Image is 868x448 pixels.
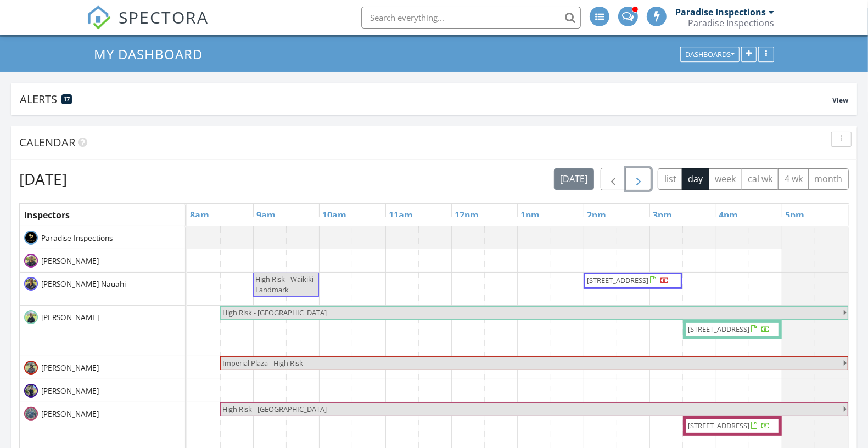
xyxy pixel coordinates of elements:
[320,206,349,224] a: 10am
[452,206,481,224] a: 12pm
[39,312,101,323] span: [PERSON_NAME]
[587,275,648,285] span: [STREET_ADDRESS]
[20,92,832,106] div: Alerts
[709,168,742,190] button: week
[518,206,542,224] a: 1pm
[39,232,115,243] span: Paradise Inspections
[650,206,675,224] a: 3pm
[716,206,741,224] a: 4pm
[94,45,212,63] a: My Dashboard
[222,358,303,368] span: Imperial Plaza - High Risk
[39,385,101,396] span: [PERSON_NAME]
[24,231,38,245] img: gold_on_black_bg_square.jpeg
[680,47,740,62] button: Dashboards
[87,15,209,38] a: SPECTORA
[778,168,809,190] button: 4 wk
[554,168,594,190] button: [DATE]
[688,421,749,430] span: [STREET_ADDRESS]
[222,308,327,317] span: High Risk - [GEOGRAPHIC_DATA]
[24,277,38,291] img: d0180cea8ba347a880e9ac022dad87ef.jpeg
[222,404,327,414] span: High Risk - [GEOGRAPHIC_DATA]
[808,168,849,190] button: month
[255,274,313,294] span: High Risk - Waikiki Landmark
[782,206,807,224] a: 5pm
[24,310,38,324] img: img_5395.jpeg
[119,5,209,29] span: SPECTORA
[24,407,38,421] img: img_9248.jpeg
[187,206,212,224] a: 8am
[742,168,779,190] button: cal wk
[688,324,749,334] span: [STREET_ADDRESS]
[682,168,709,190] button: day
[584,206,609,224] a: 2pm
[24,254,38,268] img: b1da044382c246d4906753569ed05bd3.jpeg
[39,362,101,373] span: [PERSON_NAME]
[675,7,766,18] div: Paradise Inspections
[24,209,70,221] span: Inspectors
[626,168,652,190] button: Next day
[87,5,111,30] img: The Best Home Inspection Software - Spectora
[19,135,75,150] span: Calendar
[19,168,67,190] h2: [DATE]
[601,168,626,190] button: Previous day
[688,18,774,29] div: Paradise Inspections
[386,206,416,224] a: 11am
[39,256,101,266] span: [PERSON_NAME]
[39,279,128,290] span: [PERSON_NAME] Nauahi
[685,50,735,58] div: Dashboards
[39,409,101,419] span: [PERSON_NAME]
[64,95,70,103] span: 17
[832,95,848,105] span: View
[254,206,278,224] a: 9am
[24,384,38,398] img: img_6208.jpeg
[658,168,682,190] button: list
[24,361,38,375] img: img_1984.jpeg
[361,7,581,29] input: Search everything...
